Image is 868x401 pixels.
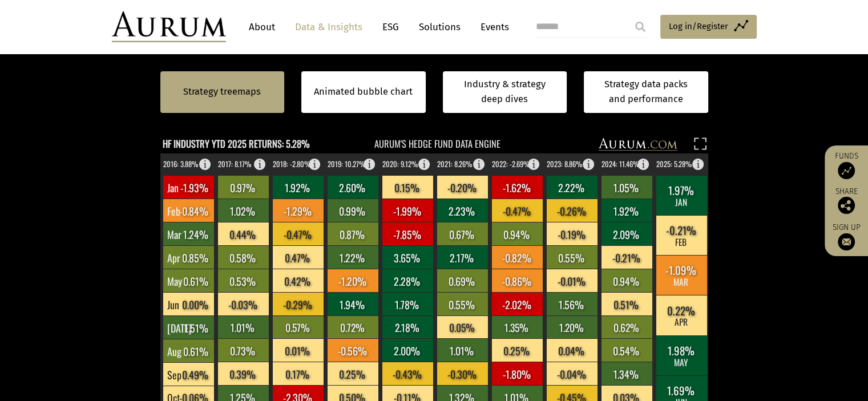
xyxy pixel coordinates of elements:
a: Strategy treemaps [183,84,261,99]
a: ESG [377,17,405,38]
a: About [243,17,281,38]
input: Submit [629,15,652,38]
img: Aurum [112,11,226,42]
div: Share [830,188,862,214]
a: Events [475,17,509,38]
img: Access Funds [838,162,855,179]
a: Strategy data packs and performance [584,71,708,113]
a: Data & Insights [289,17,368,38]
a: Log in/Register [660,15,757,39]
a: Sign up [830,222,862,250]
img: Sign up to our newsletter [838,233,855,250]
a: Industry & strategy deep dives [443,71,567,113]
a: Funds [830,151,862,179]
img: Share this post [838,197,855,214]
a: Animated bubble chart [314,84,413,99]
a: Solutions [413,17,466,38]
span: Log in/Register [669,19,728,33]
